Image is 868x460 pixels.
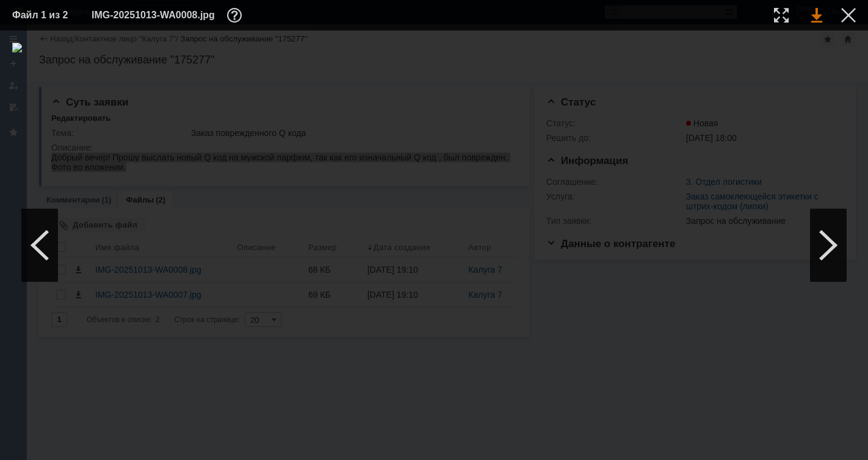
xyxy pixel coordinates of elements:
div: Увеличить масштаб [774,8,789,23]
div: Закрыть окно (Esc) [841,8,856,23]
div: Предыдущий файл [21,209,58,282]
div: Файл 1 из 2 [12,10,73,20]
div: Дополнительная информация о файле (F11) [227,8,245,23]
img: download [12,43,856,448]
div: Следующий файл [810,209,847,282]
div: IMG-20251013-WA0008.jpg [92,8,245,23]
div: Скачать файл [811,8,822,23]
